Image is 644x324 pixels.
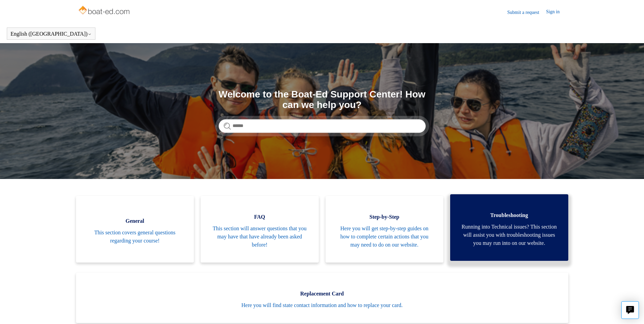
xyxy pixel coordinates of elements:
input: Search [219,119,426,133]
span: FAQ [211,213,309,221]
span: This section covers general questions regarding your course! [86,229,184,245]
a: Step-by-Step Here you will get step-by-step guides on how to complete certain actions that you ma... [326,196,444,263]
span: Troubleshooting [460,211,558,219]
h1: Welcome to the Boat-Ed Support Center! How can we help you? [219,89,426,110]
span: Here you will find state contact information and how to replace your card. [86,301,558,309]
a: Submit a request [507,9,546,16]
a: Sign in [546,8,566,16]
span: General [86,217,184,225]
a: FAQ This section will answer questions that you may have that have already been asked before! [201,196,319,263]
span: Running into Technical issues? This section will assist you with troubleshooting issues you may r... [460,223,558,247]
span: Here you will get step-by-step guides on how to complete certain actions that you may need to do ... [336,224,434,249]
button: Live chat [621,301,639,319]
a: General This section covers general questions regarding your course! [76,196,194,263]
span: This section will answer questions that you may have that have already been asked before! [211,224,309,249]
button: English ([GEOGRAPHIC_DATA]) [11,31,92,37]
span: Replacement Card [86,290,558,298]
a: Troubleshooting Running into Technical issues? This section will assist you with troubleshooting ... [450,194,568,261]
img: Boat-Ed Help Center home page [78,4,132,18]
span: Step-by-Step [336,213,434,221]
a: Replacement Card Here you will find state contact information and how to replace your card. [76,273,568,323]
